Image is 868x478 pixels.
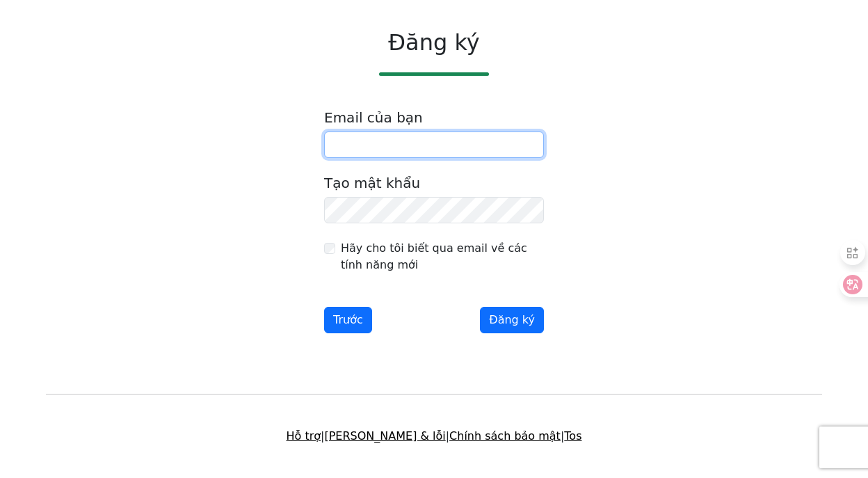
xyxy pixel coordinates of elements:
[287,429,582,443] font: | | |
[324,429,445,443] a: [PERSON_NAME] & lỗi
[324,307,372,333] button: Trước
[324,29,544,56] h2: Đăng ký
[324,175,420,191] label: Tạo mật khẩu
[324,109,423,126] label: Email của bạn
[564,429,581,443] a: Tos
[480,307,544,333] button: Đăng ký
[449,429,561,443] a: Chính sách bảo mật
[287,429,321,443] a: Hỗ trợ
[341,240,544,273] label: Hãy cho tôi biết qua email về các tính năng mới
